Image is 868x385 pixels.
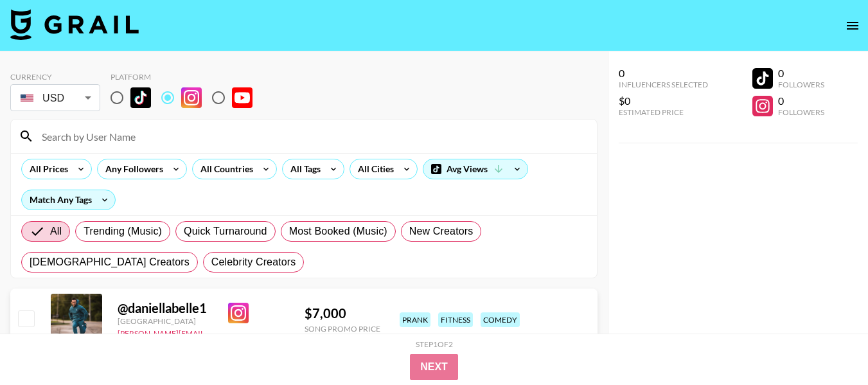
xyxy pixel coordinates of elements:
[416,339,453,349] div: Step 1 of 2
[22,159,71,179] div: All Prices
[283,159,323,179] div: All Tags
[118,326,308,338] a: [PERSON_NAME][EMAIL_ADDRESS][DOMAIN_NAME]
[619,80,708,89] div: Influencers Selected
[84,224,162,239] span: Trending (Music)
[410,354,458,380] button: Next
[118,316,213,326] div: [GEOGRAPHIC_DATA]
[184,224,267,239] span: Quick Turnaround
[118,300,213,316] div: @ daniellabelle1
[423,159,527,179] div: Avg Views
[193,159,256,179] div: All Countries
[130,87,151,108] img: TikTok
[232,87,252,108] img: YouTube
[30,255,190,270] span: [DEMOGRAPHIC_DATA] Creators
[350,159,396,179] div: All Cities
[481,312,520,327] div: comedy
[305,305,380,321] div: $ 7,000
[181,87,202,108] img: Instagram
[111,72,263,82] div: Platform
[619,67,708,80] div: 0
[10,72,100,82] div: Currency
[619,107,708,117] div: Estimated Price
[22,190,115,210] div: Match Any Tags
[778,67,824,80] div: 0
[228,303,249,323] img: Instagram
[289,224,387,239] span: Most Booked (Music)
[778,94,824,107] div: 0
[840,13,865,39] button: open drawer
[211,255,296,270] span: Celebrity Creators
[438,312,473,327] div: fitness
[10,9,139,40] img: Grail Talent
[778,107,824,117] div: Followers
[305,324,380,334] div: Song Promo Price
[98,159,166,179] div: Any Followers
[778,80,824,89] div: Followers
[13,87,98,109] div: USD
[228,331,289,341] button: View Full Stats
[409,224,474,239] span: New Creators
[619,94,708,107] div: $0
[400,312,430,327] div: prank
[50,224,62,239] span: All
[34,126,589,147] input: Search by User Name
